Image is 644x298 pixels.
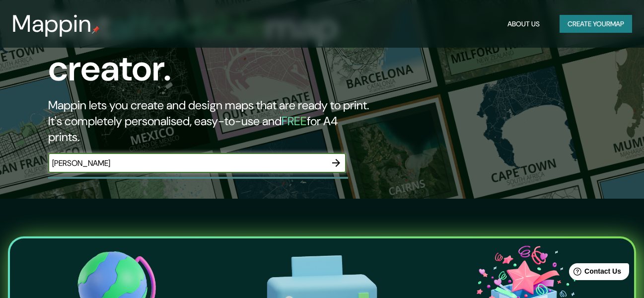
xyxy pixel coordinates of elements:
[48,157,326,169] input: Choose your favourite place
[282,113,307,129] h5: FREE
[48,97,370,145] h2: Mappin lets you create and design maps that are ready to print. It's completely personalised, eas...
[556,259,633,287] iframe: Help widget launcher
[92,26,100,34] img: mappin-pin
[503,15,544,33] button: About Us
[12,10,92,38] h3: Mappin
[560,15,632,33] button: Create yourmap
